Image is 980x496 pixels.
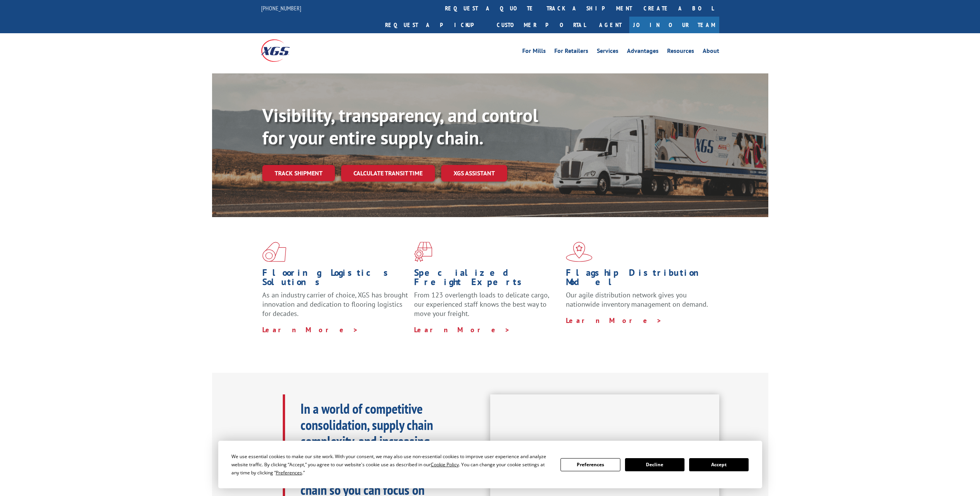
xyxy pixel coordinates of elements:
b: Visibility, transparency, and control for your entire supply chain. [262,103,538,149]
span: As an industry carrier of choice, XGS has brought innovation and dedication to flooring logistics... [262,290,408,318]
a: For Retailers [554,48,588,56]
img: xgs-icon-focused-on-flooring-red [414,242,432,262]
span: Preferences [276,469,302,476]
a: XGS ASSISTANT [441,165,507,182]
img: xgs-icon-flagship-distribution-model-red [566,242,593,262]
a: Learn More > [414,325,510,334]
a: Customer Portal [491,17,591,33]
h1: Specialized Freight Experts [414,268,560,290]
a: Request a pickup [379,17,491,33]
a: For Mills [522,48,546,56]
button: Preferences [560,458,620,471]
a: Agent [591,17,629,33]
h1: Flooring Logistics Solutions [262,268,408,290]
a: [PHONE_NUMBER] [261,4,301,12]
span: Cookie Policy [431,461,459,468]
a: Track shipment [262,165,335,181]
a: Resources [667,48,694,56]
span: Our agile distribution network gives you nationwide inventory management on demand. [566,290,708,309]
a: Advantages [627,48,659,56]
div: We use essential cookies to make our site work. With your consent, we may also use non-essential ... [231,452,551,477]
p: From 123 overlength loads to delicate cargo, our experienced staff knows the best way to move you... [414,290,560,325]
a: About [703,48,719,56]
a: Learn More > [262,325,358,334]
button: Accept [689,458,749,471]
a: Services [597,48,618,56]
div: Cookie Consent Prompt [218,441,762,488]
h1: Flagship Distribution Model [566,268,712,290]
button: Decline [625,458,684,471]
a: Calculate transit time [341,165,435,182]
img: xgs-icon-total-supply-chain-intelligence-red [262,242,286,262]
a: Join Our Team [629,17,719,33]
a: Learn More > [566,316,662,325]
